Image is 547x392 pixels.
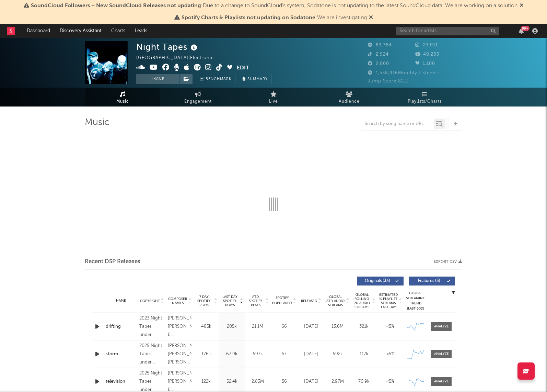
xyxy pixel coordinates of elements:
[368,71,440,75] span: 1,538,416 Monthly Listeners
[368,43,392,47] span: 83,764
[85,88,160,107] a: Music
[339,98,360,106] span: Audience
[140,299,160,303] span: Copyright
[139,314,164,339] div: 2023 Night Tapes under exclusive license to Nettwerk Music Group Inc.
[272,323,296,330] div: 66
[300,378,323,385] div: [DATE]
[379,323,402,330] div: <5%
[272,295,292,306] span: Spotify Popularity
[352,293,371,309] span: Global Rolling 7D Audio Streams
[221,295,239,307] span: Last Day Spotify Plays
[106,351,136,358] a: storm
[139,342,164,367] div: 2025 Night Tapes under exclusive license to Nettwerk Music Group Inc.
[106,24,130,38] a: Charts
[195,323,217,330] div: 485k
[387,88,462,107] a: Playlists/Charts
[31,3,201,9] span: SoundCloud Followers + New SoundCloud Releases not updating
[379,293,398,309] span: Estimated % Playlist Streams Last Day
[246,295,265,307] span: ATD Spotify Plays
[246,323,269,330] div: 21.1M
[362,279,393,283] span: Originals ( 33 )
[521,26,529,31] div: 99 +
[413,279,445,283] span: Features ( 3 )
[272,378,296,385] div: 56
[326,295,345,307] span: Global ATD Audio Streams
[196,74,235,84] a: Benchmark
[326,323,349,330] div: 13.6M
[106,378,136,385] a: television
[236,88,311,107] a: Live
[195,351,217,358] div: 176k
[301,299,317,303] span: Released
[168,297,187,305] span: Composer Names
[221,323,243,330] div: 205k
[368,79,408,83] span: Jump Score: 82.2
[269,98,278,106] span: Live
[361,121,434,127] input: Search by song name or URL
[357,277,404,285] button: Originals(33)
[136,54,222,62] div: [GEOGRAPHIC_DATA] | Electronic
[405,291,426,311] div: Global Streaming Trend (Last 60D)
[195,295,213,307] span: 7 Day Spotify Plays
[311,88,387,107] a: Audience
[136,41,199,53] div: Night Tapes
[85,258,140,266] span: Recent DSP Releases
[246,378,269,385] div: 2.83M
[221,378,243,385] div: 52.4k
[239,74,271,84] button: Summary
[352,378,375,385] div: 76.9k
[160,88,236,107] a: Engagement
[221,351,243,358] div: 67.9k
[408,98,442,106] span: Playlists/Charts
[182,15,315,21] span: Spotify Charts & Playlists not updating on Sodatone
[246,351,269,358] div: 697k
[195,378,217,385] div: 122k
[379,378,402,385] div: <5%
[352,323,375,330] div: 321k
[368,52,389,57] span: 2,924
[182,15,367,21] span: : We are investigating
[31,3,517,9] span: : Due to a change to SoundCloud's system, Sodatone is not updating to the latest SoundCloud data....
[168,342,191,367] div: [PERSON_NAME], [PERSON_NAME], [PERSON_NAME] & [PERSON_NAME]
[106,298,136,303] div: Name
[136,74,179,84] button: Track
[326,378,349,385] div: 2.97M
[55,24,106,38] a: Discovery Assistant
[415,43,438,47] span: 23,011
[379,351,402,358] div: <5%
[130,24,152,38] a: Leads
[106,323,136,330] a: drifting
[396,27,499,35] input: Search for artists
[368,61,389,66] span: 2,000
[237,64,249,72] button: Edit
[168,314,191,339] div: [PERSON_NAME], [PERSON_NAME] & [PERSON_NAME]
[184,98,212,106] span: Engagement
[206,75,232,83] span: Benchmark
[434,260,462,264] button: Export CSV
[300,351,323,358] div: [DATE]
[22,24,55,38] a: Dashboard
[415,61,435,66] span: 1,100
[415,52,440,57] span: 49,200
[369,15,373,21] span: Dismiss
[247,77,268,81] span: Summary
[326,351,349,358] div: 692k
[520,3,524,9] span: Dismiss
[409,277,455,285] button: Features(3)
[300,323,323,330] div: [DATE]
[519,28,524,34] button: 99+
[272,351,296,358] div: 57
[352,351,375,358] div: 117k
[116,98,129,106] span: Music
